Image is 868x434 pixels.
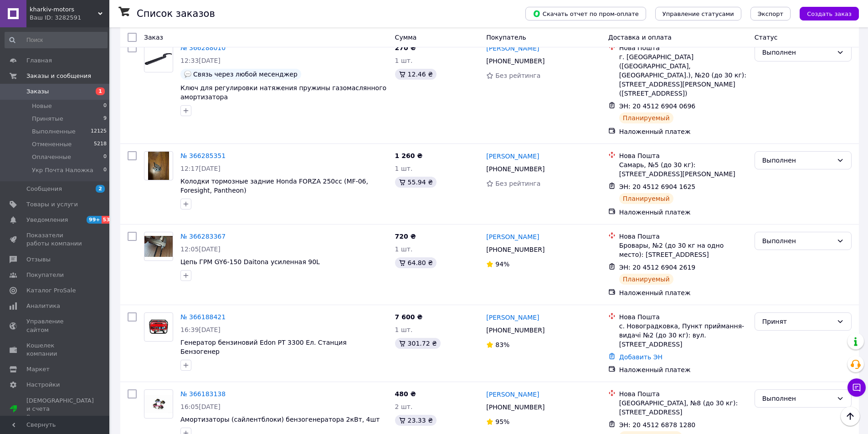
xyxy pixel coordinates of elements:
span: Цепь ГРМ GY6-150 Daitona усиленная 90L [180,258,320,266]
div: Нова Пошта [619,232,747,241]
div: Нова Пошта [619,43,747,52]
span: 16:39[DATE] [180,326,221,333]
a: [PERSON_NAME] [486,44,539,53]
div: Наложенный платеж [619,208,747,217]
img: Фото товару [148,152,169,180]
span: Каталог ProSale [26,286,76,295]
span: 1 шт. [395,57,413,64]
div: Нова Пошта [619,389,747,398]
span: 1 [96,87,105,95]
div: Выполнен [762,155,833,165]
span: ЭН: 20 4512 6904 2619 [619,264,696,271]
span: 53 [102,216,112,224]
span: Аналитика [26,302,60,310]
button: Создать заказ [800,7,859,20]
div: Выполнен [762,236,833,246]
div: [PHONE_NUMBER] [484,324,546,337]
a: Амортизаторы (сайлентблоки) бензогенератора 2кВт, 4шт [180,416,380,423]
div: [PHONE_NUMBER] [484,163,546,175]
span: Без рейтинга [495,72,540,79]
span: Заказ [144,34,163,41]
div: с. Новоградковка, Пункт приймання-видачі №2 (до 30 кг): вул. [STREET_ADDRESS] [619,322,747,349]
div: 23.33 ₴ [395,415,437,426]
span: Заказы [26,87,49,96]
span: 0 [103,166,107,174]
a: № 366188421 [180,313,226,321]
span: Показатели работы компании [26,231,84,248]
span: ЭН: 20 4512 6878 1280 [619,421,696,429]
span: Управление сайтом [26,317,84,334]
span: Покупатель [486,34,526,41]
span: 95% [495,418,509,425]
span: Настройки [26,381,60,389]
button: Чат с покупателем [847,378,866,397]
span: 0 [103,153,107,161]
span: Создать заказ [807,10,852,17]
a: Добавить ЭН [619,353,663,361]
span: Кошелек компании [26,342,84,358]
span: Сообщения [26,185,62,193]
button: Управление статусами [655,7,741,20]
a: № 366283367 [180,233,226,240]
span: Принятые [32,115,63,123]
span: 1 шт. [395,165,413,172]
a: [PERSON_NAME] [486,313,539,322]
span: Укр Почта Наложка [32,166,93,174]
img: Фото товару [144,47,173,69]
a: Колодки тормозные задние Honda FORZA 250сс (MF-06, Foresight, Pantheon) [180,178,368,194]
span: Без рейтинга [495,180,540,187]
span: 480 ₴ [395,390,416,398]
span: Выполненные [32,128,76,136]
div: Выполнен [762,47,833,57]
div: Планируемый [619,112,673,123]
button: Скачать отчет по пром-оплате [525,7,646,20]
span: Управление статусами [663,10,734,17]
a: Фото товару [144,389,173,419]
a: Фото товару [144,312,173,342]
span: Оплаченные [32,153,71,161]
span: Связь через любой месенджер [193,71,298,78]
span: Отзывы [26,255,51,264]
span: Главная [26,56,52,65]
span: Маркет [26,365,50,373]
a: № 366285351 [180,152,226,159]
a: № 366288010 [180,44,226,51]
a: № 366183138 [180,390,226,398]
span: 12125 [91,128,107,136]
img: Фото товару [148,313,169,341]
div: г. [GEOGRAPHIC_DATA] ([GEOGRAPHIC_DATA], [GEOGRAPHIC_DATA].), №20 (до 30 кг): [STREET_ADDRESS][PE... [619,52,747,98]
span: 16:05[DATE] [180,403,221,410]
div: Prom топ [26,413,94,421]
a: [PERSON_NAME] [486,232,539,241]
span: kharkiv-motors [30,5,98,14]
div: Принят [762,317,833,327]
div: Планируемый [619,193,673,204]
span: 1 260 ₴ [395,152,423,159]
div: [PHONE_NUMBER] [484,243,546,256]
div: [PHONE_NUMBER] [484,401,546,414]
span: Уведомления [26,216,68,224]
span: [DEMOGRAPHIC_DATA] и счета [26,397,94,422]
span: ЭН: 20 4512 6904 0696 [619,102,696,110]
div: 55.94 ₴ [395,177,437,188]
a: Создать заказ [791,10,859,17]
div: Ваш ID: 3282591 [30,14,109,22]
span: Скачать отчет по пром-оплате [533,10,639,18]
div: Наложенный платеж [619,288,747,297]
input: Поиск [5,32,108,48]
a: Генератор бензиновий Edon PT 3300 Ел. Станция Бензогенер [180,339,347,355]
span: Экспорт [758,10,783,17]
div: Наложенный платеж [619,127,747,136]
button: Наверх [841,407,860,426]
div: 301.72 ₴ [395,338,441,349]
div: Планируемый [619,274,673,285]
button: Экспорт [750,7,791,20]
span: ЭН: 20 4512 6904 1625 [619,183,696,190]
span: Статус [755,34,778,41]
div: Нова Пошта [619,312,747,322]
div: Нова Пошта [619,151,747,160]
span: 1 шт. [395,245,413,253]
